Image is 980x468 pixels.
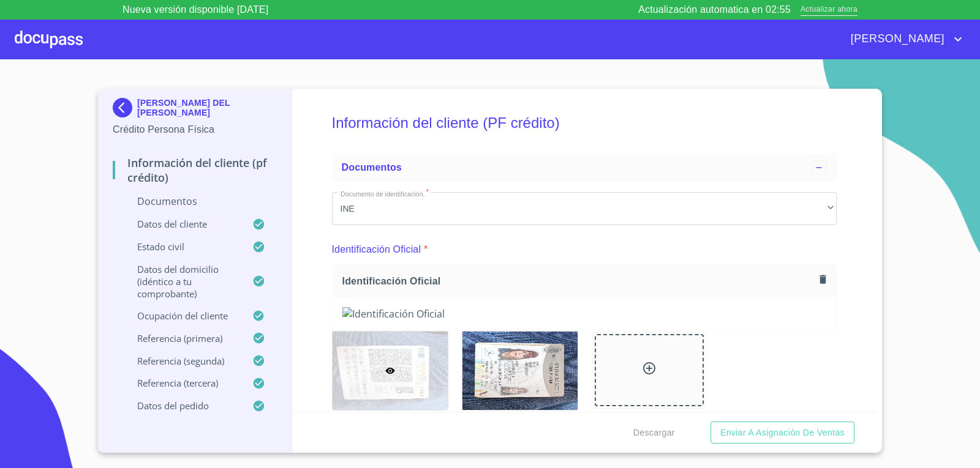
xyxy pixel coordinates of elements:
[633,425,675,440] span: Descargar
[638,2,791,17] p: Actualización automatica en 02:55
[113,195,277,208] p: Documentos
[113,377,252,389] p: Referencia (tercera)
[332,410,447,430] p: Identificación Oficial
[113,218,252,230] p: Datos del cliente
[332,242,421,257] p: Identificación Oficial
[113,310,252,322] p: Ocupación del Cliente
[342,162,402,173] span: Documentos
[113,355,252,367] p: Referencia (segunda)
[842,29,965,49] button: account of current user
[801,4,858,17] span: Actualizar ahora
[332,98,837,148] h5: Información del cliente (PF crédito)
[137,98,277,117] p: [PERSON_NAME] DEL [PERSON_NAME]
[113,122,277,137] p: Crédito Persona Física
[342,275,815,288] span: Identificación Oficial
[462,410,577,430] p: Identificación Oficial
[123,2,268,17] p: Nueva versión disponible [DATE]
[113,98,277,122] div: [PERSON_NAME] DEL [PERSON_NAME]
[113,332,252,344] p: Referencia (primera)
[842,29,951,49] span: [PERSON_NAME]
[113,155,277,185] p: Información del cliente (PF crédito)
[332,153,837,182] div: Documentos
[113,240,252,253] p: Estado Civil
[720,425,845,440] span: Enviar a Asignación de Ventas
[342,307,827,321] img: Identificación Oficial
[332,192,837,225] div: INE
[113,399,252,412] p: Datos del pedido
[113,98,137,117] img: Docupass spot blue
[113,263,252,300] p: Datos del domicilio (idéntico a tu comprobante)
[710,422,854,444] button: Enviar a Asignación de Ventas
[462,332,578,410] img: Identificación Oficial
[628,422,680,444] button: Descargar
